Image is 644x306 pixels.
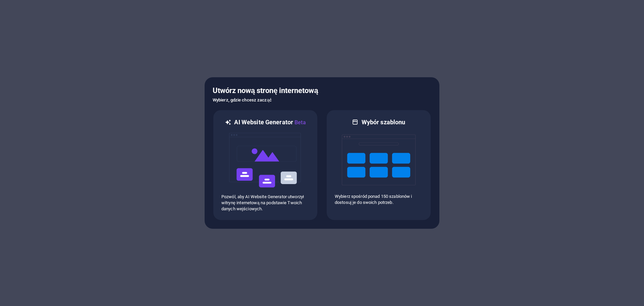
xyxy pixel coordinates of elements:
span: Beta [293,119,306,126]
h6: AI Website Generator [234,118,306,127]
div: AI Website GeneratorBetaaiPozwól, aby AI Website Generator utworzył witrynę internetową na podsta... [213,110,318,221]
img: ai [228,127,302,194]
h6: Wybierz, gdzie chcesz zacząć [213,96,431,104]
p: Wybierz spośród ponad 150 szablonów i dostosuj je do swoich potrzeb. [335,193,423,206]
h5: Utwórz nową stronę internetową [213,85,431,96]
p: Pozwól, aby AI Website Generator utworzył witrynę internetową na podstawie Twoich danych wejściow... [221,194,309,212]
h6: Wybór szablonu [362,118,406,126]
div: Wybór szablonuWybierz spośród ponad 150 szablonów i dostosuj je do swoich potrzeb. [326,110,431,221]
